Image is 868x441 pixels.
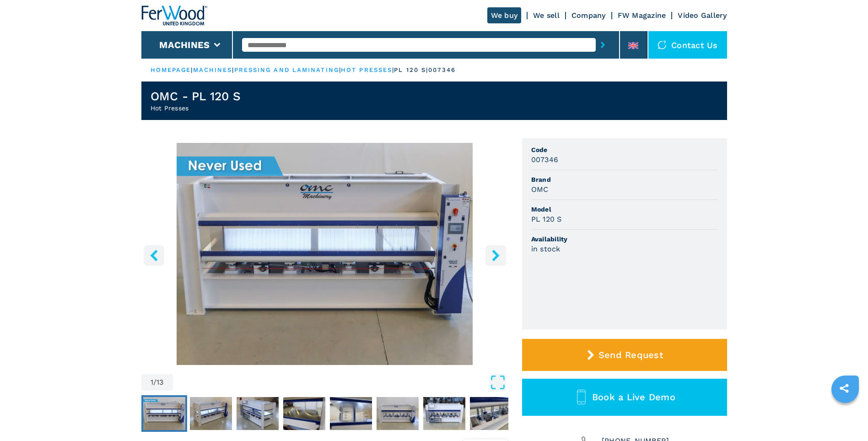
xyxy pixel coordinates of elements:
img: 649c10caae215327eaba6bc35f1475aa [330,397,372,430]
h3: in stock [531,244,561,254]
button: Go to Slide 8 [468,395,514,432]
h3: 007346 [531,154,559,165]
span: | [339,66,341,73]
span: Book a Live Demo [592,392,675,403]
button: Go to Slide 7 [421,395,467,432]
a: We buy [487,7,522,23]
button: Send Request [522,339,727,371]
span: / [153,379,156,386]
button: Machines [159,39,210,50]
span: Code [531,145,718,154]
a: hot presses [341,66,392,73]
button: Open Fullscreen [175,374,506,391]
div: Contact us [648,31,727,59]
a: machines [193,66,232,73]
a: FW Magazine [618,11,666,20]
button: Book a Live Demo [522,379,727,416]
a: Company [571,11,606,20]
button: Go to Slide 3 [235,395,280,432]
img: Contact us [658,40,667,49]
span: Model [531,205,718,214]
button: Go to Slide 1 [141,395,187,432]
img: 7c33a7bd64d49e00a054c4b750630bd7 [190,397,232,430]
p: 007346 [428,66,456,74]
button: right-button [485,245,506,266]
img: ca320460faea831b21162c3bd4a4300a [377,397,419,430]
h2: Hot Presses [151,103,241,113]
img: 15910221f494321e33797bb8ba8731e7 [470,397,512,430]
a: sharethis [833,377,856,400]
h3: OMC [531,184,549,195]
img: 2808e23ae96b7141fdc926b58a466f5d [237,397,279,430]
span: Brand [531,175,718,184]
span: Send Request [598,349,663,360]
img: c95df96a17926d8707052c2a07359b67 [143,397,185,430]
img: Ferwood [141,5,207,26]
img: 7c00f8e96383b90c0492dd02daf18e62 [283,397,325,430]
button: Go to Slide 2 [188,395,234,432]
a: pressing and laminating [234,66,339,73]
div: Go to Slide 1 [141,143,508,365]
button: submit-button [596,34,610,55]
span: | [191,66,193,73]
button: Go to Slide 5 [328,395,374,432]
span: | [232,66,234,73]
img: ea24e16b8346b4b7e6bf1f6d07d8fdc0 [423,397,465,430]
span: Availability [531,234,718,244]
nav: Thumbnail Navigation [141,395,508,432]
button: Go to Slide 6 [375,395,421,432]
img: Hot Presses OMC PL 120 S [141,143,508,365]
button: left-button [144,245,164,266]
span: 13 [156,379,164,386]
a: HOMEPAGE [151,66,191,73]
iframe: Chat [829,400,861,434]
span: 1 [151,379,153,386]
button: Go to Slide 4 [281,395,327,432]
a: Video Gallery [678,11,727,20]
a: We sell [533,11,560,20]
h1: OMC - PL 120 S [151,89,241,103]
p: pl 120 s | [394,66,428,74]
h3: PL 120 S [531,214,562,224]
span: | [392,66,394,73]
